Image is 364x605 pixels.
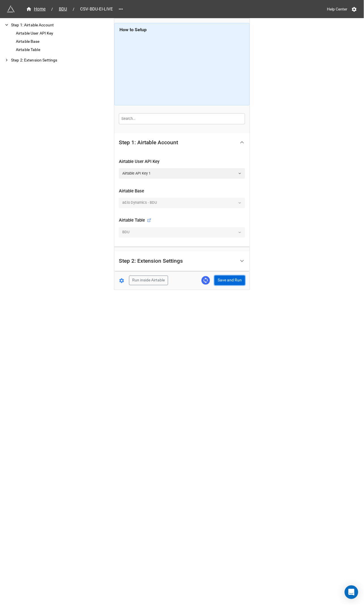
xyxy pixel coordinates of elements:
button: Save and Run [215,276,245,285]
li: / [52,6,53,12]
div: Airtable Base [119,188,245,195]
div: Airtable User API Key [15,30,91,36]
span: BDU [55,6,70,12]
div: Airtable Base [15,39,91,44]
img: miniextensions-icon.73ae0678.png [7,5,15,13]
a: Sync Base Structure [202,276,210,285]
a: BDU [55,6,70,12]
button: Run inside Airtable [129,276,168,285]
div: Airtable Table [119,217,151,224]
div: Step 2: Extension Settings [119,258,183,264]
input: Search... [119,113,245,124]
div: Step 1: Airtable Account [119,140,178,145]
nav: breadcrumb [23,6,116,12]
div: Home [26,6,46,12]
li: / [73,6,74,12]
div: Step 1: Airtable Account [114,152,250,247]
a: Home [23,6,49,12]
div: Step 2: Extension Settings [114,251,250,271]
div: Open Intercom Messenger [345,586,358,599]
span: CSV-BDU-EI-LIVE [77,6,116,12]
div: Step 2: Extension Settings [10,57,91,63]
div: Step 1: Airtable Account [114,133,250,152]
iframe: How to Automatically Export CSVs for Airtable Views [120,35,245,101]
a: Airtable API Key 1 [119,168,245,179]
div: Airtable Table [15,47,91,53]
a: Help Center [323,4,352,14]
div: Airtable User API Key [119,158,245,165]
div: Step 1: Airtable Account [10,22,91,28]
b: How to Setup [120,27,147,32]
